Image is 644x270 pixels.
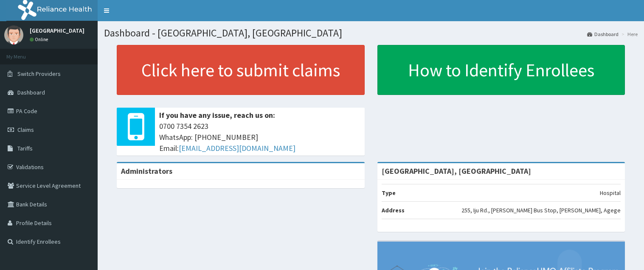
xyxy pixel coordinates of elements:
[17,89,45,96] span: Dashboard
[619,31,638,38] li: Here
[121,166,172,176] b: Administrators
[17,70,61,78] span: Switch Providers
[600,189,621,197] p: Hospital
[159,110,275,120] b: If you have any issue, reach us on:
[382,166,531,176] strong: [GEOGRAPHIC_DATA], [GEOGRAPHIC_DATA]
[377,45,625,95] a: How to Identify Enrollees
[159,121,360,153] span: 0700 7354 2623 WhatsApp: [PHONE_NUMBER] Email:
[4,25,23,45] img: User Image
[104,28,638,39] h1: Dashboard - [GEOGRAPHIC_DATA], [GEOGRAPHIC_DATA]
[382,206,405,214] b: Address
[30,28,84,33] p: [GEOGRAPHIC_DATA]
[179,143,295,153] a: [EMAIL_ADDRESS][DOMAIN_NAME]
[461,206,621,214] p: 255, Iju Rd., [PERSON_NAME] Bus Stop, [PERSON_NAME], Agege
[587,31,619,38] a: Dashboard
[117,45,365,95] a: Click here to submit claims
[17,126,34,134] span: Claims
[382,189,396,197] b: Type
[30,36,50,42] a: Online
[17,145,33,152] span: Tariffs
